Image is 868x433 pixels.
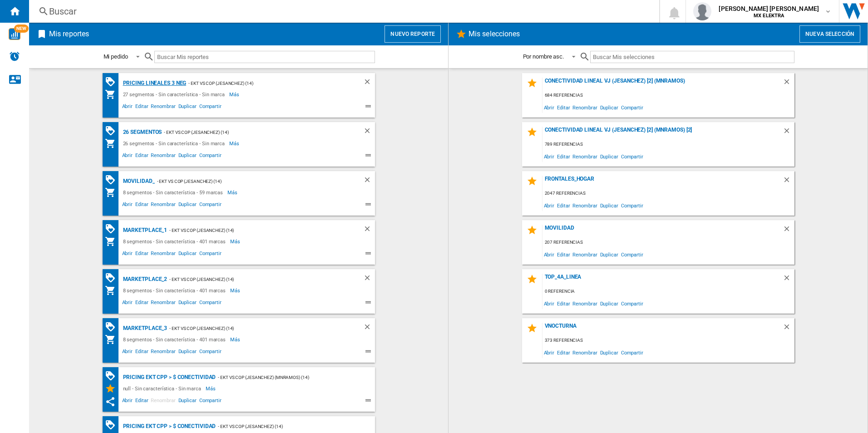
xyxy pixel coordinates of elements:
span: Más [230,334,242,345]
div: Pricing EKT CPP > $ Conectividad [121,372,216,383]
span: Abrir [121,347,134,358]
span: Duplicar [177,151,198,162]
span: Compartir [620,248,645,261]
span: Compartir [198,102,223,113]
div: 2047 referencias [542,188,794,199]
span: Editar [134,200,149,211]
div: Mi colección [105,89,121,100]
div: MOVILIDAD [542,225,783,237]
div: Borrar [783,323,794,335]
span: Duplicar [177,298,198,309]
div: Pricing lineales 3 neg [121,78,187,89]
div: Matriz de PROMOCIONES [105,272,121,284]
span: Compartir [198,396,223,407]
div: Mi colección [105,334,121,345]
div: null - Sin característica - Sin marca [121,383,206,394]
img: wise-card.svg [9,28,20,40]
span: Más [230,285,242,296]
div: Borrar [363,323,375,334]
span: Compartir [198,200,223,211]
span: Más [227,187,239,198]
div: Matriz de PROMOCIONES [105,125,121,137]
div: 8 segmentos - Sin característica - 59 marcas [121,187,228,198]
span: Editar [556,150,571,162]
span: Renombrar [149,200,177,211]
div: Matriz de PROMOCIONES [105,76,121,88]
div: Mi pedido [104,53,128,60]
span: Renombrar [571,101,598,113]
span: Duplicar [599,346,620,359]
span: NEW [14,25,29,33]
h2: Mis reportes [47,25,91,43]
span: Editar [556,297,571,310]
div: Matriz de PROMOCIONES [105,223,121,235]
span: Compartir [198,151,223,162]
div: Borrar [783,274,794,286]
span: Renombrar [149,102,177,113]
span: Duplicar [599,199,620,212]
div: - EKT vs Cop (jesanchez) (14) [186,78,345,89]
span: Renombrar [571,346,598,359]
span: Editar [556,199,571,212]
span: Editar [134,396,149,407]
div: Borrar [783,78,794,90]
div: 26 segmentos [121,127,162,138]
span: Abrir [121,249,134,260]
span: Más [229,138,241,149]
span: Abrir [542,199,556,212]
div: 8 segmentos - Sin característica - 401 marcas [121,285,231,296]
span: Editar [134,102,149,113]
div: 373 referencias [542,335,794,346]
span: Renombrar [571,150,598,162]
span: Duplicar [177,102,198,113]
input: Buscar Mis reportes [154,51,375,63]
span: Editar [556,101,571,113]
ng-md-icon: Este reporte se ha compartido contigo [105,396,116,407]
div: - EKT vs Cop (jesanchez) (14) [162,127,345,138]
span: Abrir [121,102,134,113]
span: Compartir [620,150,645,162]
div: Matriz de PROMOCIONES [105,419,121,431]
span: Compartir [198,347,223,358]
div: - EKT vs Cop (jesanchez) (14) [167,225,345,236]
span: Duplicar [599,150,620,162]
span: Duplicar [177,347,198,358]
span: Renombrar [149,249,177,260]
span: Compartir [620,199,645,212]
div: Mi colección [105,138,121,149]
span: Compartir [620,297,645,310]
span: Duplicar [177,249,198,260]
div: - EKT vs Cop (jesanchez) (14) [167,274,345,285]
span: Abrir [121,396,134,407]
div: Borrar [363,274,375,285]
span: Renombrar [149,396,177,407]
span: Duplicar [599,297,620,310]
input: Buscar Mis selecciones [590,51,794,63]
div: MARKETPLACE_2 [121,274,168,285]
div: MARKETPLACE_1 [121,225,168,236]
div: Buscar [49,5,636,18]
h2: Mis selecciones [467,25,522,43]
div: 684 referencias [542,90,794,101]
b: MX ELEKTRA [754,13,784,19]
div: - EKT vs Cop (jesanchez) (mnramos) (14) [216,372,356,383]
div: Pricing EKT CPP > $ Conectividad [121,421,216,432]
div: 8 segmentos - Sin característica - 401 marcas [121,334,231,345]
span: [PERSON_NAME] [PERSON_NAME] [719,4,819,13]
span: Abrir [121,298,134,309]
div: 27 segmentos - Sin característica - Sin marca [121,89,230,100]
span: Renombrar [149,347,177,358]
div: top_4a_linea [542,274,783,286]
div: Mi colección [105,285,121,296]
span: Duplicar [599,101,620,113]
div: MARKETPLACE_3 [121,323,168,334]
div: Conectividad Lineal vj (jesanchez) [2] (mnramos) [542,78,783,90]
img: alerts-logo.svg [9,51,20,62]
span: Compartir [198,298,223,309]
div: 8 segmentos - Sin característica - 401 marcas [121,236,231,247]
span: Abrir [542,101,556,113]
div: Borrar [363,225,375,236]
span: Compartir [198,249,223,260]
div: Borrar [363,127,375,138]
button: Nuevo reporte [385,25,441,43]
